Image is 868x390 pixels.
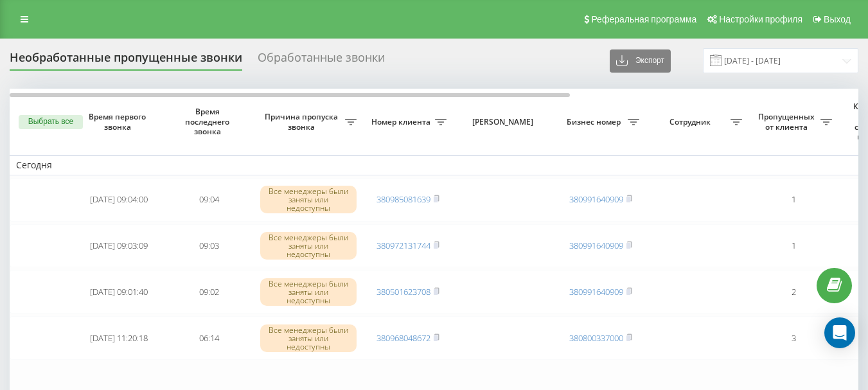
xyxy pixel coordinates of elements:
td: [DATE] 09:04:00 [74,178,164,222]
td: [DATE] 11:20:18 [74,316,164,360]
a: 380985081639 [376,193,430,205]
button: Выбрать все [19,115,83,129]
div: Все менеджеры были заняты или недоступны [260,186,357,214]
a: 380991640909 [569,286,623,297]
a: 380991640909 [569,240,623,251]
span: Время первого звонка [84,112,154,132]
div: Все менеджеры были заняты или недоступны [260,324,357,353]
td: [DATE] 09:03:09 [74,224,164,268]
div: Все менеджеры были заняты или недоступны [260,232,357,260]
span: Сотрудник [652,117,731,127]
a: 380991640909 [569,193,623,205]
td: [DATE] 09:01:40 [74,270,164,314]
div: Обработанные звонки [258,51,385,71]
td: 1 [748,178,838,222]
span: Причина пропуска звонка [260,112,345,132]
span: [PERSON_NAME] [464,117,545,127]
div: Все менеджеры были заняты или недоступны [260,278,357,306]
span: Время последнего звонка [174,107,244,137]
td: 09:03 [164,224,254,268]
td: 09:02 [164,270,254,314]
td: 3 [748,316,838,360]
div: Open Intercom Messenger [824,317,855,348]
td: 06:14 [164,316,254,360]
a: 380972131744 [376,240,430,251]
a: 380501623708 [376,286,430,297]
button: Экспорт [610,49,671,73]
a: 380800337000 [569,332,623,344]
span: Реферальная программа [591,14,696,24]
td: 1 [748,224,838,268]
div: Необработанные пропущенные звонки [10,51,242,71]
td: 09:04 [164,178,254,222]
td: 2 [748,270,838,314]
span: Пропущенных от клиента [755,112,820,132]
span: Бизнес номер [562,117,628,127]
span: Номер клиента [369,117,435,127]
a: 380968048672 [376,332,430,344]
span: Выход [824,14,851,24]
span: Настройки профиля [719,14,802,24]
